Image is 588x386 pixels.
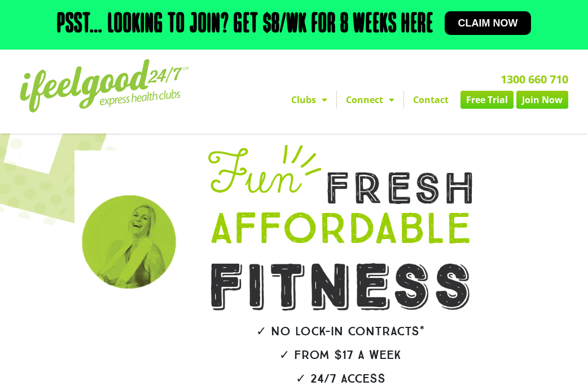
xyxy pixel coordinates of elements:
[216,91,568,109] nav: Menu
[57,11,433,38] h2: Psst… Looking to join? Get $8/wk for 8 weeks here
[337,91,403,109] a: Connect
[282,91,336,109] a: Clubs
[460,91,514,109] a: Free Trial
[404,91,458,109] a: Contact
[445,11,532,35] a: Claim now
[458,18,518,28] span: Claim now
[501,72,568,87] a: 1300 660 710
[179,325,502,338] h2: ✓ No lock-in contracts*
[179,349,502,361] h2: ✓ From $17 a week
[179,372,502,385] h2: ✓ 24/7 Access
[516,91,568,109] a: Join Now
